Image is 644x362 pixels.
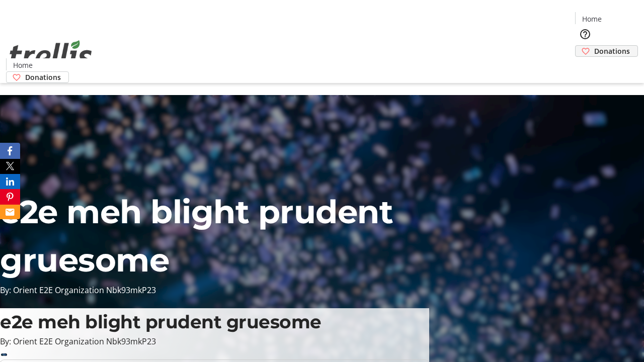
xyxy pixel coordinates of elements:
[575,45,638,57] a: Donations
[6,29,96,79] img: Orient E2E Organization Nbk93mkP23's Logo
[582,14,602,24] span: Home
[575,24,595,44] button: Help
[594,46,630,56] span: Donations
[13,60,33,70] span: Home
[25,72,61,82] span: Donations
[576,14,608,24] a: Home
[575,57,595,77] button: Cart
[6,71,69,83] a: Donations
[7,60,39,70] a: Home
